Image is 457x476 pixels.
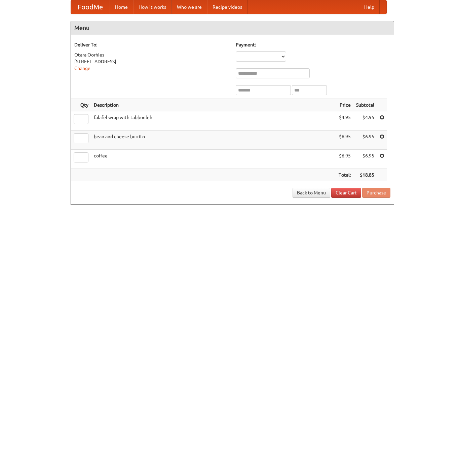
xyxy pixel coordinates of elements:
th: Description [91,99,336,111]
th: Total: [336,169,353,181]
a: Change [74,66,90,71]
a: Back to Menu [293,188,330,198]
td: $6.95 [336,131,353,150]
a: Help [359,0,380,14]
td: bean and cheese burrito [91,131,336,150]
td: $6.95 [353,131,377,150]
h4: Menu [71,21,394,35]
a: How it works [133,0,172,14]
h5: Deliver To: [74,41,229,48]
td: $6.95 [353,150,377,169]
th: Qty [71,99,91,111]
th: $18.85 [353,169,377,181]
button: Purchase [362,188,390,198]
div: [STREET_ADDRESS] [74,58,229,65]
a: Recipe videos [207,0,247,14]
a: Clear Cart [331,188,361,198]
td: $6.95 [336,150,353,169]
a: Who we are [172,0,207,14]
td: $4.95 [353,111,377,131]
th: Subtotal [353,99,377,111]
div: Otara Oorhies [74,51,229,58]
td: falafel wrap with tabbouleh [91,111,336,131]
th: Price [336,99,353,111]
a: Home [110,0,133,14]
td: coffee [91,150,336,169]
h5: Payment: [236,41,390,48]
a: FoodMe [71,0,110,14]
td: $4.95 [336,111,353,131]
